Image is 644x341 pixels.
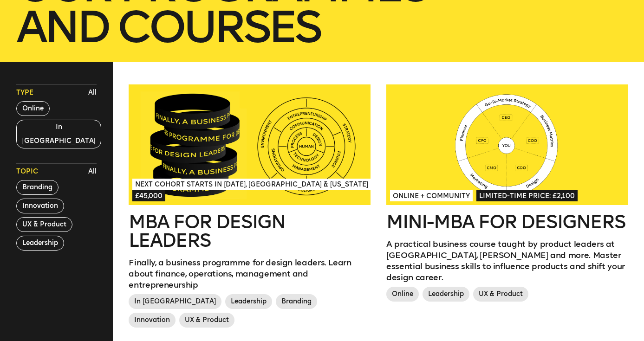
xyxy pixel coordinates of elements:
span: Limited-time price: £2,100 [476,190,578,201]
span: Innovation [129,313,176,328]
span: Online [386,287,419,302]
span: Branding [276,294,317,309]
button: All [86,86,99,100]
button: Branding [16,180,59,195]
span: Topic [16,167,38,176]
button: In [GEOGRAPHIC_DATA] [16,120,102,148]
a: Next Cohort Starts in [DATE], [GEOGRAPHIC_DATA] & [US_STATE]£45,000MBA for Design LeadersFinally,... [129,84,370,331]
button: Leadership [16,236,64,251]
h2: MBA for Design Leaders [129,212,370,250]
span: Leadership [225,294,272,309]
span: Next Cohort Starts in [DATE], [GEOGRAPHIC_DATA] & [US_STATE] [132,179,371,190]
span: £45,000 [132,190,165,201]
a: Online + CommunityLimited-time price: £2,100Mini-MBA for DesignersA practical business course tau... [386,84,628,305]
span: UX & Product [179,313,234,328]
button: UX & Product [16,217,72,232]
span: In [GEOGRAPHIC_DATA] [129,294,221,309]
span: Leadership [423,287,469,302]
button: All [86,165,99,179]
button: Innovation [16,199,64,213]
span: Online + Community [390,190,473,201]
button: Online [16,101,50,116]
span: UX & Product [473,287,528,302]
p: Finally, a business programme for design leaders. Learn about finance, operations, management and... [129,257,370,290]
h2: Mini-MBA for Designers [386,212,628,231]
span: Type [16,88,33,97]
p: A practical business course taught by product leaders at [GEOGRAPHIC_DATA], [PERSON_NAME] and mor... [386,238,628,283]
